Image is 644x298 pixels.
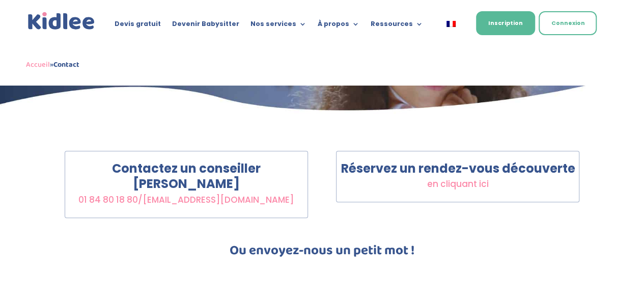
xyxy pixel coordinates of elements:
[26,10,97,32] img: logo_kidlee_bleu
[143,194,294,206] a: [EMAIL_ADDRESS][DOMAIN_NAME]
[26,10,97,32] a: Kidlee Logo
[26,59,50,71] a: Accueil
[476,11,535,35] a: Inscription
[172,20,239,32] a: Devenir Babysitter
[115,20,161,32] a: Devis gratuit
[26,59,79,71] span: »
[53,59,79,71] strong: Contact
[427,178,489,190] span: en cliquant ici
[250,20,306,32] a: Nos services
[446,21,456,27] img: Français
[112,160,261,193] strong: Contactez un conseiller [PERSON_NAME]
[318,20,359,32] a: À propos
[78,194,138,206] a: 01 84 80 18 80
[539,11,597,35] a: Connexion
[65,244,580,262] h3: Ou envoyez-nous un petit mot !
[341,160,575,177] strong: Réservez un rendez-vous découverte
[78,194,294,206] span: /
[371,20,423,32] a: Ressources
